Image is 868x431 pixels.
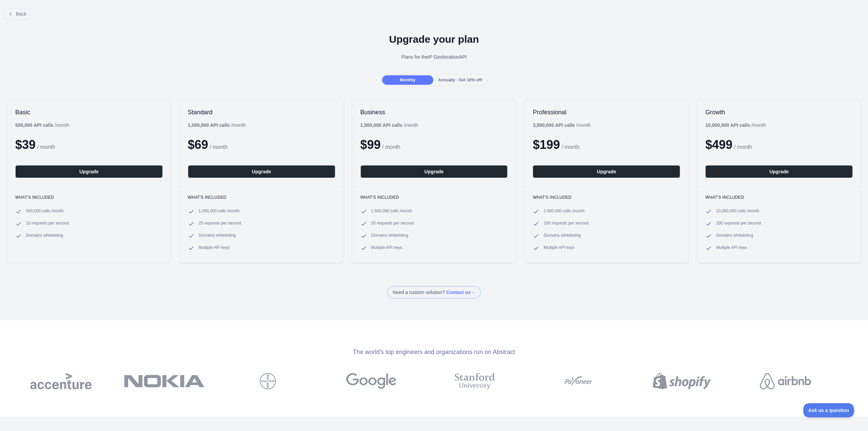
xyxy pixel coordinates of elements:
[360,108,508,116] h2: Business
[533,108,680,116] h2: Professional
[360,138,381,152] span: $ 99
[360,122,418,129] div: / month
[533,122,591,129] div: / month
[533,138,560,152] span: $ 199
[360,122,402,128] b: 1,500,000 API calls
[533,122,575,128] b: 3,500,000 API calls
[803,403,854,417] iframe: Toggle Customer Support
